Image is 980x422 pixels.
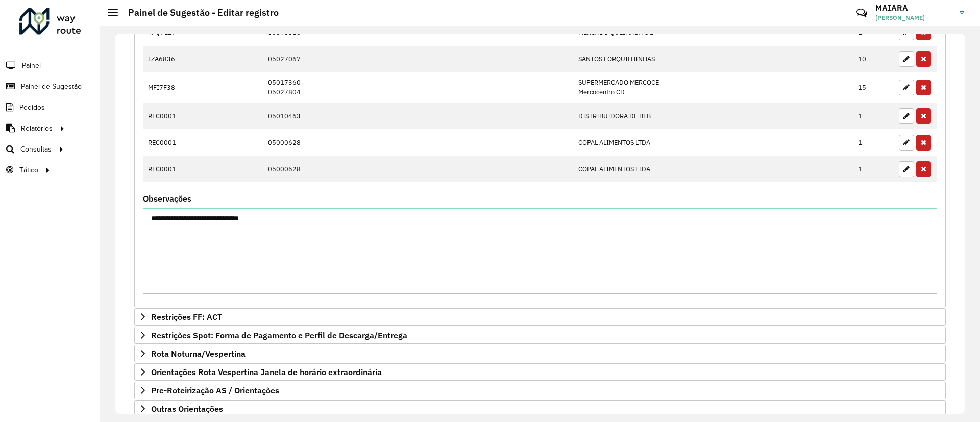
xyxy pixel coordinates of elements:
[151,368,382,376] span: Orientações Rota Vespertina Janela de horário extraordinária
[143,192,191,205] label: Observações
[573,156,852,182] td: COPAL ALIMENTOS LTDA
[573,46,852,72] td: SANTOS FORQUILHINHAS
[151,386,279,394] span: Pre-Roteirização AS / Orientações
[853,103,894,129] td: 1
[134,400,946,417] a: Outras Orientações
[573,72,852,103] td: SUPERMERCADO MERCOCE Mercocentro CD
[875,3,952,13] h3: MAIARA
[134,327,946,344] a: Restrições Spot: Forma de Pagamento e Perfil de Descarga/Entrega
[151,331,407,339] span: Restrições Spot: Forma de Pagamento e Perfil de Descarga/Entrega
[143,103,262,129] td: REC0001
[151,350,246,358] span: Rota Noturna/Vespertina
[875,13,952,22] span: [PERSON_NAME]
[853,46,894,72] td: 10
[262,103,573,129] td: 05010463
[134,345,946,362] a: Rota Noturna/Vespertina
[143,46,262,72] td: LZA6836
[853,129,894,156] td: 1
[19,102,45,113] span: Pedidos
[134,363,946,381] a: Orientações Rota Vespertina Janela de horário extraordinária
[853,156,894,182] td: 1
[851,2,873,24] a: Contato Rápido
[22,60,41,71] span: Painel
[262,46,573,72] td: 05027067
[143,72,262,103] td: MFI7F38
[134,382,946,399] a: Pre-Roteirização AS / Orientações
[19,165,38,176] span: Tático
[573,103,852,129] td: DISTRIBUIDORA DE BEB
[262,72,573,103] td: 05017360 05027804
[143,129,262,156] td: REC0001
[262,129,573,156] td: 05000628
[118,7,279,18] h2: Painel de Sugestão - Editar registro
[143,156,262,182] td: REC0001
[21,81,82,92] span: Painel de Sugestão
[20,144,52,155] span: Consultas
[151,313,222,321] span: Restrições FF: ACT
[21,123,53,134] span: Relatórios
[151,405,223,413] span: Outras Orientações
[573,129,852,156] td: COPAL ALIMENTOS LTDA
[853,72,894,103] td: 15
[262,156,573,182] td: 05000628
[134,308,946,326] a: Restrições FF: ACT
